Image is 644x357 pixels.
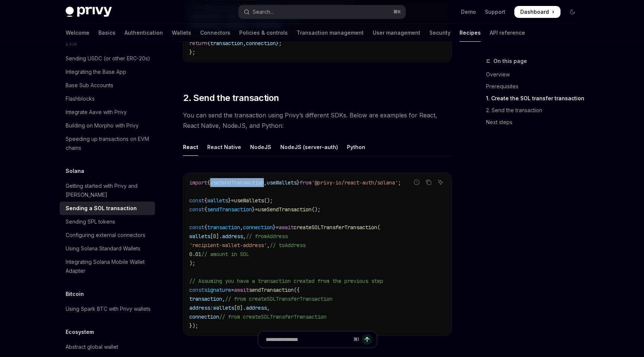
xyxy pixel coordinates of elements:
span: ]. [216,233,222,240]
a: Sending USDC (or other ERC-20s) [60,52,155,65]
span: ⌘ K [393,9,401,15]
span: (); [312,206,321,213]
span: // from createSOLTransferTransaction [225,296,332,302]
span: } [273,224,276,231]
a: Integrating the Base App [60,65,155,79]
button: Ask AI [436,177,445,187]
a: Base Sub Accounts [60,79,155,92]
a: Overview [486,69,584,80]
span: , [267,304,270,311]
span: [ [234,304,237,311]
div: Base Sub Accounts [66,81,113,90]
span: 0.01 [189,251,201,258]
a: Welcome [66,24,89,42]
a: Abstract global wallet [60,340,155,354]
span: 0 [213,233,216,240]
span: from [300,179,312,186]
span: }); [189,322,198,329]
a: Speeding up transactions on EVM chains [60,132,155,155]
a: Transaction management [297,24,364,42]
button: Toggle dark mode [566,6,578,18]
span: { [207,40,210,47]
span: = [231,287,234,293]
span: connection [246,40,276,47]
span: = [231,197,234,204]
div: Speeding up transactions on EVM chains [66,135,151,152]
div: React Native [207,138,241,156]
h5: Solana [66,167,84,176]
span: = [276,224,279,231]
a: Basics [98,24,116,42]
span: const [189,206,204,213]
button: Copy the contents from the code block [424,177,433,187]
a: Configuring external connectors [60,228,155,242]
span: // toAddress [270,242,306,249]
span: = [255,206,258,213]
span: ; [398,179,401,186]
div: Using Solana Standard Wallets [66,244,141,253]
span: connection [243,224,273,231]
a: Integrate Aave with Privy [60,105,155,119]
span: ({ [294,287,300,293]
a: Wallets [172,24,191,42]
span: { [207,179,210,186]
span: , [267,242,270,249]
span: wallets [189,233,210,240]
span: , [264,179,267,186]
div: NodeJS (server-auth) [280,138,338,156]
a: API reference [490,24,525,42]
span: address [222,233,243,240]
span: useSendTransaction [258,206,312,213]
a: Using Solana Standard Wallets [60,242,155,255]
div: Getting started with Privy and [PERSON_NAME] [66,181,151,199]
a: Authentication [124,24,163,42]
a: Security [429,24,451,42]
span: 0 [237,304,240,311]
div: Integrating the Base App [66,67,126,76]
span: { [204,206,207,213]
span: , [243,233,246,240]
div: Configuring external connectors [66,231,145,240]
a: Policies & controls [239,24,288,42]
span: const [189,224,204,231]
div: Search... [253,7,274,16]
span: { [204,197,207,204]
a: Integrating Solana Mobile Wallet Adapter [60,255,155,278]
span: connection [189,313,219,320]
span: sendTransaction [249,287,294,293]
a: Flashblocks [60,92,155,105]
span: , [243,40,246,47]
div: Sending USDC (or other ERC-20s) [66,54,150,63]
a: Getting started with Privy and [PERSON_NAME] [60,179,155,202]
span: return [189,40,207,47]
span: await [234,287,249,293]
span: // fromAddress [246,233,288,240]
a: Sending SPL tokens [60,215,155,228]
span: transaction [189,296,222,302]
span: } [297,179,300,186]
span: Dashboard [520,8,549,16]
div: Building on Morpho with Privy [66,121,139,130]
a: Support [485,8,505,16]
span: transaction [210,40,243,47]
div: Sending SPL tokens [66,217,115,226]
div: Using Spark BTC with Privy wallets [66,304,151,313]
span: }; [276,40,282,47]
span: ( [377,224,380,231]
button: Send message [362,334,372,345]
span: useWallets [234,197,264,204]
span: On this page [493,57,527,66]
img: dark logo [66,7,112,17]
span: , [222,296,225,302]
a: Using Spark BTC with Privy wallets [60,302,155,316]
a: Prerequisites [486,80,584,92]
a: 1. Create the SOL transfer transaction [486,92,584,104]
a: User management [373,24,420,42]
a: Sending a SOL transaction [60,202,155,215]
input: Ask a question... [266,331,350,348]
span: useWallets [267,179,297,186]
span: { [204,224,207,231]
div: Abstract global wallet [66,342,118,351]
a: Building on Morpho with Privy [60,119,155,132]
span: } [252,206,255,213]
